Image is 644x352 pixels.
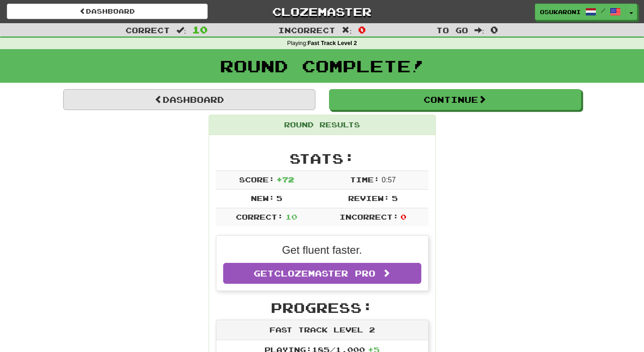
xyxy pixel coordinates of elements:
[285,212,297,221] span: 10
[350,175,379,184] span: Time:
[223,263,421,284] a: GetClozemaster Pro
[308,40,357,46] strong: Fast Track Level 2
[400,212,406,221] span: 0
[358,24,366,35] span: 0
[348,194,389,202] span: Review:
[236,212,283,221] span: Correct:
[176,26,186,34] span: :
[342,26,352,34] span: :
[274,268,375,278] span: Clozemaster Pro
[382,176,396,184] span: 0 : 57
[392,194,398,202] span: 5
[221,4,422,20] a: Clozemaster
[339,212,399,221] span: Incorrect:
[329,89,581,110] button: Continue
[276,175,294,184] span: + 72
[192,24,208,35] span: 10
[276,194,282,202] span: 5
[239,175,275,184] span: Score:
[216,320,428,340] div: Fast Track Level 2
[535,4,626,20] a: Osukaroni /
[251,194,275,202] span: New:
[3,57,641,75] h1: Round Complete!
[216,151,429,166] h2: Stats:
[209,115,435,135] div: Round Results
[436,25,468,35] span: To go
[601,7,605,14] span: /
[223,242,421,258] p: Get fluent faster.
[474,26,484,34] span: :
[490,24,498,35] span: 0
[540,8,581,16] span: Osukaroni
[216,300,429,315] h2: Progress:
[125,25,170,35] span: Correct
[278,25,335,35] span: Incorrect
[7,4,208,19] a: Dashboard
[63,89,315,110] a: Dashboard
